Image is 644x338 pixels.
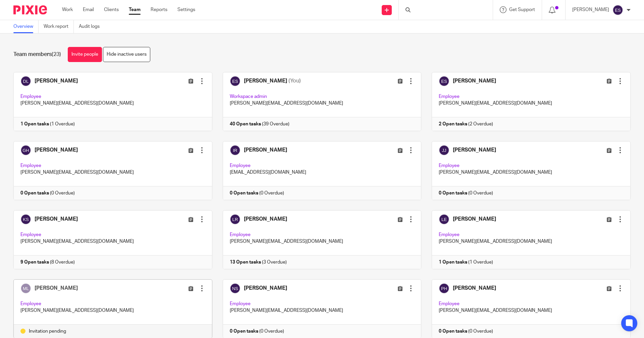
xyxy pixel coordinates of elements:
[509,7,535,12] span: Get Support
[151,6,167,13] a: Reports
[44,20,74,33] a: Work report
[68,47,102,62] a: Invite people
[13,51,61,58] h1: Team members
[20,307,205,314] p: [PERSON_NAME][EMAIL_ADDRESS][DOMAIN_NAME]
[35,285,78,291] span: [PERSON_NAME]
[612,5,623,15] img: svg%3E
[104,6,119,13] a: Clients
[129,6,141,13] a: Team
[83,6,94,13] a: Email
[79,20,105,33] a: Audit logs
[13,20,39,33] a: Overview
[52,52,61,57] span: (23)
[13,5,47,14] img: Pixie
[20,283,31,294] img: svg%3E
[62,6,73,13] a: Work
[572,6,609,13] p: [PERSON_NAME]
[177,6,195,13] a: Settings
[20,300,205,307] p: Employee
[103,47,150,62] a: Hide inactive users
[20,328,205,335] div: Invitation pending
